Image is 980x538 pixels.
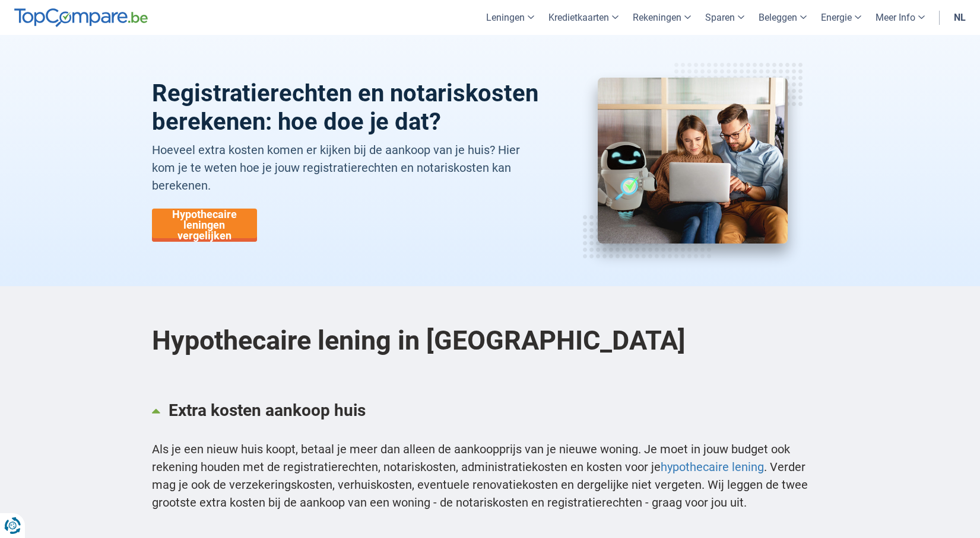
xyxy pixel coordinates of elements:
a: Hypothecaire leningen vergelijken [152,209,257,242]
img: TopCompare [14,8,148,27]
img: notariskosten [598,78,788,244]
p: Als je een nieuw huis koopt, betaal je meer dan alleen de aankoopprijs van je nieuwe woning. Je m... [152,440,829,511]
a: Extra kosten aankoop huis [152,389,829,431]
a: hypothecaire lening [661,460,764,474]
h1: Registratierechten en notariskosten berekenen: hoe doe je dat? [152,79,540,136]
h2: Hypothecaire lening in [GEOGRAPHIC_DATA] [152,298,829,383]
p: Hoeveel extra kosten komen er kijken bij de aankoop van je huis? Hier kom je te weten hoe je jouw... [152,141,540,194]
